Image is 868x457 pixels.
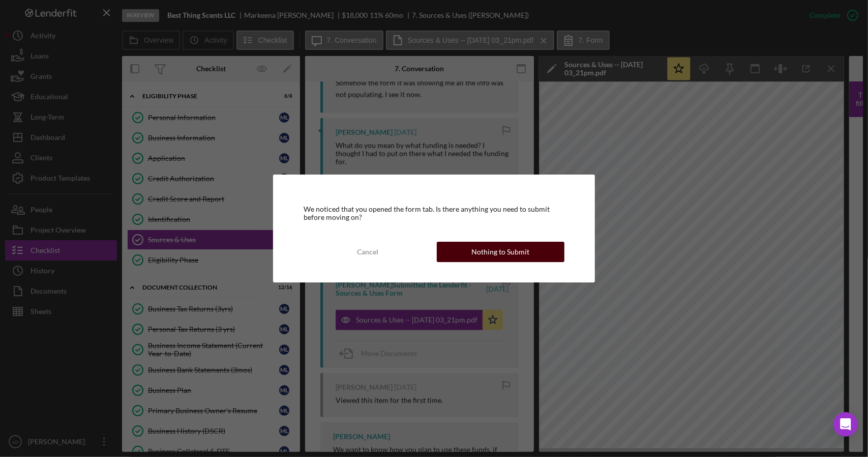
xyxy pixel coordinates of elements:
[471,242,529,262] div: Nothing to Submit
[304,242,431,262] button: Cancel
[304,205,564,221] div: We noticed that you opened the form tab. Is there anything you need to submit before moving on?
[357,242,378,262] div: Cancel
[833,412,858,437] div: Open Intercom Messenger
[437,242,564,262] button: Nothing to Submit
